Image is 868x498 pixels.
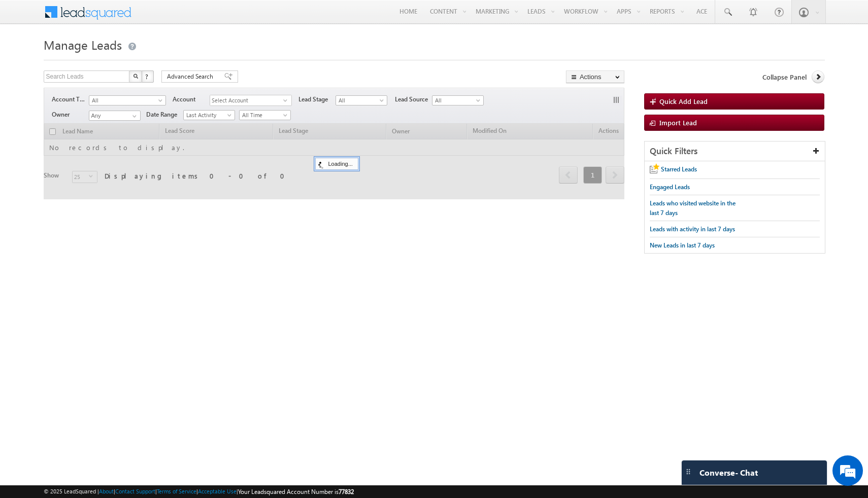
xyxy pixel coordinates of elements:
span: Last Activity [184,111,232,120]
span: All [432,96,481,105]
div: Loading... [315,158,358,170]
span: Leads who visited website in the last 7 days [650,199,736,217]
span: Import Lead [659,118,697,127]
span: © 2025 LeadSquared | | | | | [44,487,354,496]
span: Advanced Search [167,72,216,81]
a: Acceptable Use [198,488,237,494]
span: Collapse Panel [762,73,807,82]
span: Engaged Leads [650,183,690,191]
a: Contact Support [115,488,155,494]
span: Quick Add Lead [659,97,708,105]
div: Select Account [210,95,292,106]
span: Manage Leads [44,37,122,53]
a: All [89,95,166,105]
button: Actions [566,70,624,83]
a: About [99,488,114,494]
span: ? [145,72,150,81]
button: ? [142,70,154,83]
a: Terms of Service [157,488,196,494]
a: All Time [239,110,291,120]
a: Show All Items [127,111,140,121]
span: Your Leadsquared Account Number is [238,488,354,495]
a: All [336,95,387,105]
span: All Time [240,111,288,120]
span: Lead Stage [298,95,336,104]
span: Select Account [210,95,283,106]
a: All [432,95,484,105]
span: Date Range [146,110,183,119]
span: Account Type [52,95,89,104]
span: Lead Source [395,95,432,104]
span: Converse - Chat [699,468,758,477]
div: Quick Filters [645,141,825,161]
span: Owner [52,110,89,119]
span: All [336,96,384,105]
span: All [89,96,159,105]
img: carter-drag [684,468,692,476]
input: Type to Search [89,111,141,121]
span: New Leads in last 7 days [650,241,715,249]
span: 77832 [339,488,354,495]
span: Leads with activity in last 7 days [650,225,735,233]
img: Search [133,74,138,79]
span: Starred Leads [661,165,697,173]
span: select [283,98,291,102]
span: Account [173,95,210,104]
a: Last Activity [183,110,235,120]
